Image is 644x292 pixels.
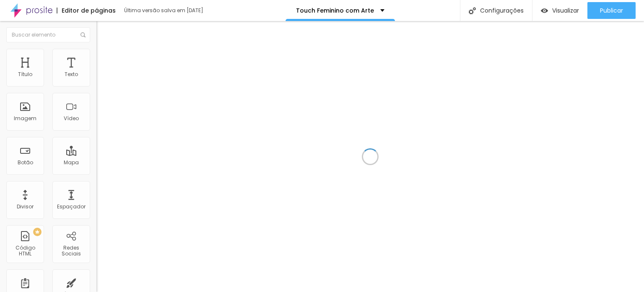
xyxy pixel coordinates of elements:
div: Botão [18,160,33,166]
input: Buscar elemento [6,27,90,42]
div: Última versão salva em [DATE] [124,8,221,13]
img: view-1.svg [541,7,548,14]
div: Vídeo [64,116,79,121]
div: Editor de páginas [57,8,116,13]
span: Publicar [600,7,623,14]
button: Publicar [587,2,636,19]
div: Título [18,71,32,77]
div: Redes Sociais [55,245,88,257]
div: Código HTML [8,245,42,257]
div: Espaçador [57,204,86,210]
img: Icone [80,32,86,37]
button: Visualizar [532,2,587,19]
div: Divisor [17,204,34,210]
img: Icone [469,7,476,14]
span: Visualizar [552,7,579,14]
div: Imagem [14,116,36,121]
div: Mapa [64,160,79,166]
p: Touch Feminino com Arte [296,8,374,13]
div: Texto [65,71,78,77]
